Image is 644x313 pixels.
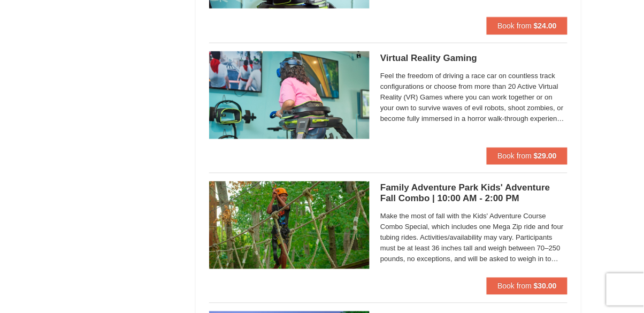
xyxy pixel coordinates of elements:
[534,152,557,161] strong: $29.00
[487,278,568,295] button: Book from $30.00
[487,148,568,165] button: Book from $29.00
[209,51,370,139] img: 6619913-458-d9672938.jpg
[380,183,568,204] h5: Family Adventure Park Kids' Adventure Fall Combo | 10:00 AM - 2:00 PM
[380,53,568,64] h5: Virtual Reality Gaming
[497,152,532,161] span: Book from
[534,21,557,30] strong: $24.00
[487,17,568,34] button: Book from $24.00
[497,21,532,30] span: Book from
[209,181,370,269] img: 6619925-37-774baaa7.jpg
[497,282,532,291] span: Book from
[534,282,557,291] strong: $30.00
[380,211,568,265] span: Make the most of fall with the Kids' Adventure Course Combo Special, which includes one Mega Zip ...
[380,71,568,124] span: Feel the freedom of driving a race car on countless track configurations or choose from more than...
